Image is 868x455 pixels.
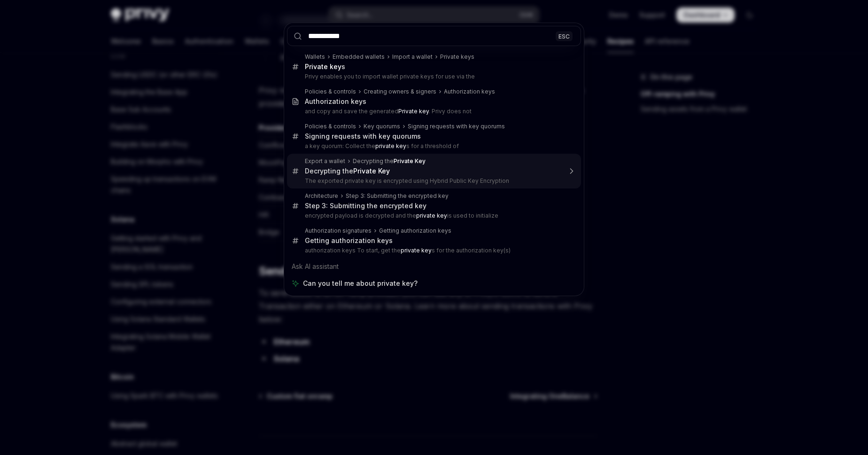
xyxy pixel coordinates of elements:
b: Private key [398,108,429,115]
div: Signing requests with key quorums [408,123,505,130]
div: Key quorums [364,123,400,130]
p: a key quorum: Collect the s for a threshold of [305,142,561,150]
b: private key [416,212,447,219]
div: Getting authorization keys [379,227,451,235]
b: private key [401,247,432,254]
b: Private Key [394,157,426,165]
span: Can you tell me about private key? [303,279,418,288]
div: Decrypting the [353,157,426,165]
p: authorization keys To start, get the s for the authorization key(s) [305,247,561,254]
div: Authorization keys [444,88,495,95]
div: Export a wallet [305,157,345,165]
div: Getting authorization keys [305,236,393,245]
b: Private key [305,63,341,71]
div: Policies & controls [305,88,356,95]
div: Decrypting the [305,167,390,175]
div: Signing requests with key quorums [305,132,421,141]
div: Authorization keys [305,97,366,106]
div: Step 3: Submitting the encrypted key [346,192,449,200]
div: Creating owners & signers [364,88,436,95]
div: Embedded wallets [333,53,385,61]
div: Wallets [305,53,325,61]
div: Policies & controls [305,123,356,130]
div: s [305,63,345,71]
b: private key [375,142,406,149]
div: Ask AI assistant [287,258,581,275]
div: Import a wallet [392,53,433,61]
div: ESC [556,31,573,41]
div: Authorization signatures [305,227,372,235]
p: Privy enables you to import wallet private keys for use via the [305,73,561,80]
p: The exported private key is encrypted using Hybrid Public Key Encryption [305,177,561,185]
p: encrypted payload is decrypted and the is used to initialize [305,212,561,220]
b: Private Key [353,167,390,175]
div: Private keys [440,53,474,61]
div: Architecture [305,192,338,200]
div: Step 3: Submitting the encrypted key [305,202,426,210]
p: and copy and save the generated . Privy does not [305,108,561,115]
